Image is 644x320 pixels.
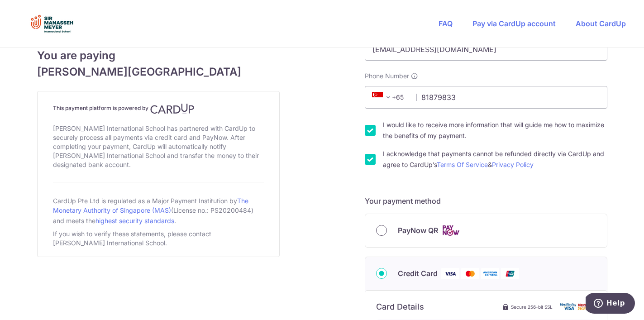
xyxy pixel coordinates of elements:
label: I would like to receive more information that will guide me how to maximize the benefits of my pa... [383,119,607,141]
h6: Card Details [376,301,424,312]
img: Cards logo [442,225,460,236]
label: I acknowledge that payments cannot be refunded directly via CardUp and agree to CardUp’s & [383,148,607,170]
input: Email address [365,38,607,61]
span: Phone Number [365,72,409,81]
span: +65 [369,92,410,103]
img: Union Pay [501,268,519,279]
span: PayNow QR [398,225,438,236]
img: Visa [441,268,459,279]
a: FAQ [439,19,453,28]
a: Terms Of Service [437,161,488,168]
div: CardUp Pte Ltd is regulated as a Major Payment Institution by (License no.: PS20200484) and meets... [53,193,264,228]
img: American Express [481,268,499,279]
a: About CardUp [576,19,626,28]
div: PayNow QR Cards logo [376,225,596,236]
img: card secure [560,303,596,310]
span: [PERSON_NAME][GEOGRAPHIC_DATA] [37,64,280,80]
div: Credit Card Visa Mastercard American Express Union Pay [376,268,596,279]
span: +65 [372,92,394,103]
div: If you wish to verify these statements, please contact [PERSON_NAME] International School. [53,228,264,249]
div: [PERSON_NAME] International School has partnered with CardUp to securely process all payments via... [53,122,264,171]
a: highest security standards [95,217,174,224]
a: Privacy Policy [492,161,534,168]
h4: This payment platform is powered by [53,103,264,114]
img: CardUp [150,103,195,114]
span: You are paying [37,48,280,64]
iframe: Opens a widget where you can find more information [586,293,635,315]
h5: Your payment method [365,196,607,206]
img: Mastercard [461,268,479,279]
span: Secure 256-bit SSL [511,303,553,310]
a: Pay via CardUp account [472,19,556,28]
span: Credit Card [398,268,438,279]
